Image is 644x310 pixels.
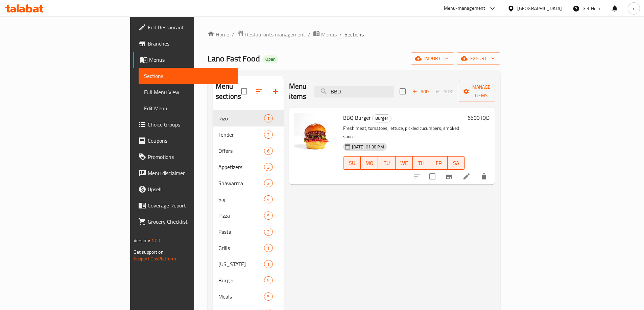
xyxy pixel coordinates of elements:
div: items [264,244,272,252]
span: 3 [264,164,272,170]
span: Sections [344,30,364,38]
a: Grocery Checklist [133,214,238,230]
a: Coverage Report [133,197,238,214]
h2: Menu items [289,81,307,102]
span: [DATE] 01:38 PM [349,144,387,150]
div: Pasta [218,228,264,236]
span: 5 [264,277,272,284]
span: Select section [396,84,410,98]
span: Appetizers [218,163,264,171]
span: 3 [264,229,272,235]
button: TU [378,156,395,170]
span: Menus [321,30,337,38]
div: Meals5 [213,288,284,305]
span: FR [433,158,445,168]
span: Tender [218,131,264,139]
span: WE [398,158,410,168]
a: Menu disclaimer [133,165,238,181]
span: 6 [264,148,272,154]
span: Branches [148,39,232,48]
a: Restaurants management [237,30,305,39]
button: delete [476,168,492,185]
span: export [462,54,495,63]
span: Sections [144,72,232,80]
span: BBQ Burger [343,113,371,123]
span: import [416,54,449,63]
span: Pizza [218,212,264,220]
div: items [264,163,272,171]
li: / [308,30,310,38]
span: 1 [264,115,272,122]
span: Saj [218,195,264,203]
span: Grocery Checklist [148,218,232,226]
span: TH [415,158,427,168]
a: Edit Restaurant [133,19,238,35]
span: Edit Menu [144,104,232,112]
button: Add [410,86,431,97]
div: Meals [218,292,264,301]
div: items [264,260,272,268]
button: import [411,52,454,65]
span: Full Menu View [144,88,232,96]
div: Rizo1 [213,110,284,126]
span: Coupons [148,137,232,145]
button: WE [396,156,413,170]
span: Add [411,88,430,95]
span: Select section first [431,86,459,97]
span: 1.0.0 [151,236,162,245]
div: [US_STATE]1 [213,256,284,272]
span: [US_STATE] [218,260,264,268]
div: Kentucky [218,260,264,268]
a: Menus [313,30,337,39]
span: SA [450,158,462,168]
span: Rizo [218,114,264,122]
div: items [264,147,272,155]
button: Branch-specific-item [441,168,457,185]
span: Edit Restaurant [148,23,232,31]
a: Support.OpsPlatform [134,254,176,263]
a: Full Menu View [139,84,238,100]
div: items [264,292,272,301]
span: Choice Groups [148,120,232,129]
span: Manage items [464,83,499,100]
span: Lano Fast Food [208,51,260,66]
div: Menu-management [444,4,485,12]
div: Appetizers3 [213,159,284,175]
nav: breadcrumb [208,30,500,39]
span: SU [346,158,358,168]
a: Edit Menu [139,100,238,116]
a: Coupons [133,133,238,149]
div: items [264,276,272,284]
li: / [339,30,342,38]
div: items [264,131,272,139]
span: Burger [218,276,264,284]
span: Offers [218,147,264,155]
div: items [264,179,272,187]
span: Menu disclaimer [148,169,232,177]
span: 9 [264,213,272,219]
button: TH [413,156,430,170]
button: MO [361,156,378,170]
div: items [264,228,272,236]
span: Select all sections [237,84,251,98]
div: items [264,195,272,203]
span: Menus [149,56,232,64]
div: Burger5 [213,272,284,288]
button: SU [343,156,361,170]
button: Manage items [459,81,504,102]
div: Shawarma2 [213,175,284,191]
span: 5 [264,293,272,300]
button: SA [448,156,465,170]
span: 2 [264,180,272,187]
div: Pasta3 [213,224,284,240]
div: Offers6 [213,143,284,159]
span: Shawarma [218,179,264,187]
